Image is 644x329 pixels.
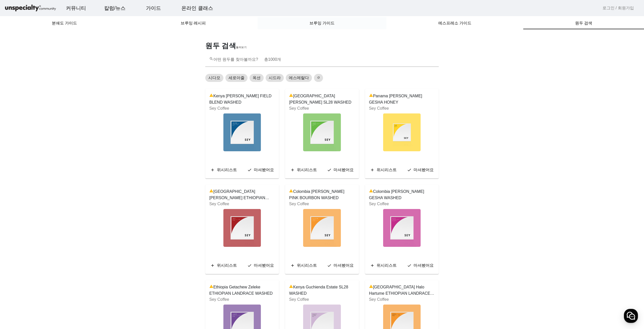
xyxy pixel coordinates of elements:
img: logo [4,4,57,13]
a: 로그인 / 회원가입 [602,5,634,11]
span: 둘러보기 [236,46,247,49]
mat-icon: warning [209,189,213,195]
span: 위시리스트 [217,263,237,267]
mat-icon: warning [369,284,373,290]
a: Sey Coffee [209,202,229,206]
span: 마셔봤어요 [334,168,354,172]
a: Sey Coffee [289,106,309,110]
button: 위시리스트 [288,261,319,270]
button: 위시리스트 [368,261,399,270]
span: 위시리스트 [377,263,397,267]
input: 찾아보기 [209,59,435,65]
button: 마셔봤어요 [405,261,436,270]
button: 마셔봤어요 [325,261,356,270]
button: 마셔봤어요 [325,165,356,174]
button: 위시리스트 [208,165,239,174]
span: 브루잉 가이드 [309,21,335,25]
a: 커뮤니티 [62,1,90,15]
img: bean-image [303,113,341,151]
button: 마셔봤어요 [245,165,276,174]
mat-icon: warning [209,284,213,290]
span: 위시리스트 [297,263,317,267]
button: 마셔봤어요 [245,261,276,270]
span: Panama [PERSON_NAME] GESHA HONEY [369,93,435,105]
a: 대화 [33,160,65,172]
mat-icon: warning [289,284,293,290]
span: Colombia [PERSON_NAME] PINK BOURBON WASHED [289,189,355,201]
mat-icon: search [209,57,213,61]
img: bean-image [303,209,341,247]
span: 브루잉 레시피 [181,21,206,25]
a: 칼럼/뉴스 [100,1,130,15]
span: 옥션 [253,75,261,81]
button: 위시리스트 [208,261,239,270]
a: Sey Coffee [369,297,389,302]
a: 설정 [65,160,97,172]
span: 총 개 [264,57,281,62]
span: 원두 검색 [575,21,592,25]
a: Sey Coffee [369,202,389,206]
span: 마셔봤어요 [414,263,434,267]
img: bean-image [223,209,261,247]
span: 설정 [78,167,84,171]
mat-icon: warning [369,189,373,195]
button: 위시리스트 [288,165,319,174]
a: Sey Coffee [289,202,309,206]
span: 홈 [16,167,19,171]
span: [GEOGRAPHIC_DATA] Halo Hartume ETHIOPIAN LANDRACE WASHED [369,284,435,296]
mat-icon: warning [209,93,213,99]
span: 위시리스트 [217,168,237,172]
img: bean-image [383,209,421,247]
h1: 원두 검색 [202,41,442,50]
a: Sey Coffee [369,106,389,110]
span: 위시리스트 [297,168,317,172]
span: 에스메랄다 [289,75,309,81]
span: 시다모 [208,75,220,81]
span: [GEOGRAPHIC_DATA] [PERSON_NAME] ETHIOPIAN LANDRACE WASHED [209,189,275,201]
span: 에스프레소 가이드 [438,21,471,25]
span: 위시리스트 [377,168,397,172]
mat-icon: warning [369,93,373,99]
mat-icon: warning [289,93,293,99]
mat-label: 어떤 원두를 찾아볼까요? [209,57,281,62]
span: 분쇄도 가이드 [52,21,77,25]
span: 마셔봤어요 [254,168,274,172]
img: bean-image [383,113,421,151]
button: 마셔봤어요 [405,165,436,174]
span: 마셔봤어요 [414,168,434,172]
span: Colombia [PERSON_NAME] GESHA WASHED [369,189,435,201]
a: 홈 [2,160,33,172]
button: 위시리스트 [368,165,399,174]
mat-icon: refresh [317,76,320,79]
a: Sey Coffee [209,106,229,110]
span: 마셔봤어요 [334,263,354,267]
span: 마셔봤어요 [254,263,274,267]
a: 가이드 [142,1,165,15]
mat-icon: warning [289,189,293,195]
span: Kenya Guchienda Estate SL28 WASHED [289,284,355,296]
a: Sey Coffee [209,297,229,302]
a: Sey Coffee [289,297,309,302]
span: Ethiopia Getachew Zeleke ETHIOPIAN LANDRACE WASHED [209,284,275,296]
img: bean-image [223,113,261,151]
span: 시드라 [269,75,281,81]
a: 온라인 클래스 [177,1,217,15]
span: 세로아줄 [228,75,245,81]
span: Kenya [PERSON_NAME] FIELD BLEND WASHED [209,93,275,105]
span: [GEOGRAPHIC_DATA] [PERSON_NAME] SL28 WASHED [289,93,355,105]
span: 대화 [46,168,52,172]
